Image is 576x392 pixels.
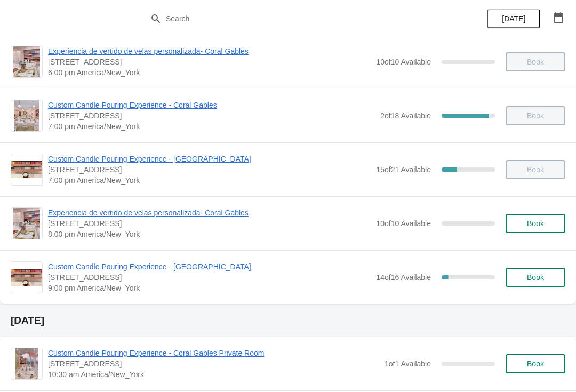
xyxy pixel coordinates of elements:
[48,283,371,293] span: 9:00 pm America/New_York
[48,369,379,380] span: 10:30 am America/New_York
[48,67,371,78] span: 6:00 pm America/New_York
[48,100,375,110] span: Custom Candle Pouring Experience - Coral Gables
[506,214,565,233] button: Book
[48,229,371,239] span: 8:00 pm America/New_York
[48,218,371,229] span: [STREET_ADDRESS]
[13,46,40,77] img: Experiencia de vertido de velas personalizada- Coral Gables | 154 Giralda Avenue, Coral Gables, F...
[376,273,431,282] span: 14 of 16 Available
[376,219,431,228] span: 10 of 10 Available
[48,348,379,358] span: Custom Candle Pouring Experience - Coral Gables Private Room
[487,9,540,28] button: [DATE]
[527,359,544,368] span: Book
[11,269,42,286] img: Custom Candle Pouring Experience - Fort Lauderdale | 914 East Las Olas Boulevard, Fort Lauderdale...
[48,272,371,283] span: [STREET_ADDRESS]
[11,161,42,179] img: Custom Candle Pouring Experience - Fort Lauderdale | 914 East Las Olas Boulevard, Fort Lauderdale...
[506,268,565,287] button: Book
[48,46,371,57] span: Experiencia de vertido de velas personalizada- Coral Gables
[14,100,39,131] img: Custom Candle Pouring Experience - Coral Gables | 154 Giralda Avenue, Coral Gables, FL, USA | 7:0...
[165,9,432,28] input: Search
[48,121,375,132] span: 7:00 pm America/New_York
[48,164,371,175] span: [STREET_ADDRESS]
[15,348,38,379] img: Custom Candle Pouring Experience - Coral Gables Private Room | 154 Giralda Avenue, Coral Gables, ...
[376,165,431,174] span: 15 of 21 Available
[48,110,375,121] span: [STREET_ADDRESS]
[527,273,544,282] span: Book
[527,219,544,228] span: Book
[385,359,431,368] span: 1 of 1 Available
[48,358,379,369] span: [STREET_ADDRESS]
[48,207,371,218] span: Experiencia de vertido de velas personalizada- Coral Gables
[48,175,371,186] span: 7:00 pm America/New_York
[376,58,431,66] span: 10 of 10 Available
[506,354,565,373] button: Book
[48,57,371,67] span: [STREET_ADDRESS]
[502,14,525,23] span: [DATE]
[11,315,565,326] h2: [DATE]
[13,208,40,239] img: Experiencia de vertido de velas personalizada- Coral Gables | 154 Giralda Avenue, Coral Gables, F...
[48,154,371,164] span: Custom Candle Pouring Experience - [GEOGRAPHIC_DATA]
[380,111,431,120] span: 2 of 18 Available
[48,261,371,272] span: Custom Candle Pouring Experience - [GEOGRAPHIC_DATA]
